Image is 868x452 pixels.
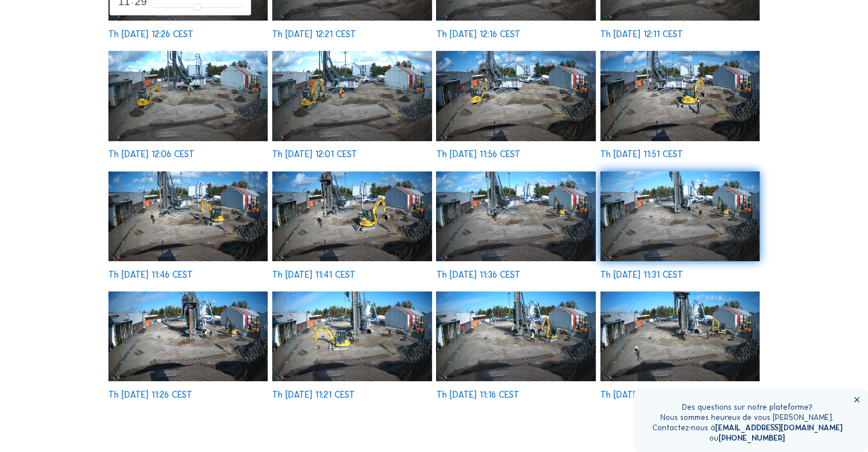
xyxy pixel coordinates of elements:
a: [PHONE_NUMBER] [718,433,785,443]
img: image_53700783 [600,171,760,261]
div: Th [DATE] 11:31 CEST [600,270,683,279]
div: Th [DATE] 11:41 CEST [272,270,356,279]
div: Des questions sur notre plateforme? [652,402,842,413]
div: Th [DATE] 12:01 CEST [272,150,357,158]
div: Th [DATE] 11:11 CEST [600,390,682,399]
img: image_53700193 [600,291,760,381]
div: Th [DATE] 12:06 CEST [108,150,195,158]
img: image_53700340 [436,291,595,381]
img: image_53701808 [108,51,268,141]
div: Th [DATE] 11:16 CEST [436,390,519,399]
div: Th [DATE] 12:16 CEST [436,30,520,38]
img: image_53700925 [436,171,595,261]
div: Th [DATE] 11:56 CEST [436,150,520,158]
div: ou [652,433,842,443]
div: Th [DATE] 12:26 CEST [108,30,193,38]
img: image_53701508 [436,51,595,141]
img: image_53701215 [108,171,268,261]
img: image_53701665 [272,51,431,141]
div: Th [DATE] 11:36 CEST [436,270,520,279]
div: Nous sommes heureux de vous [PERSON_NAME]. [652,413,842,423]
div: Th [DATE] 11:51 CEST [600,150,683,158]
a: [EMAIL_ADDRESS][DOMAIN_NAME] [714,423,842,433]
div: Th [DATE] 11:21 CEST [272,390,355,399]
img: image_53700484 [272,291,431,381]
div: Th [DATE] 12:11 CEST [600,30,683,38]
div: Contactez-nous à [652,423,842,433]
img: image_53701072 [272,171,431,261]
div: Th [DATE] 11:46 CEST [108,270,193,279]
img: operator [643,402,644,438]
div: Th [DATE] 11:26 CEST [108,390,192,399]
img: image_53701369 [600,51,760,141]
div: Th [DATE] 12:21 CEST [272,30,356,38]
img: image_53700637 [108,291,268,381]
